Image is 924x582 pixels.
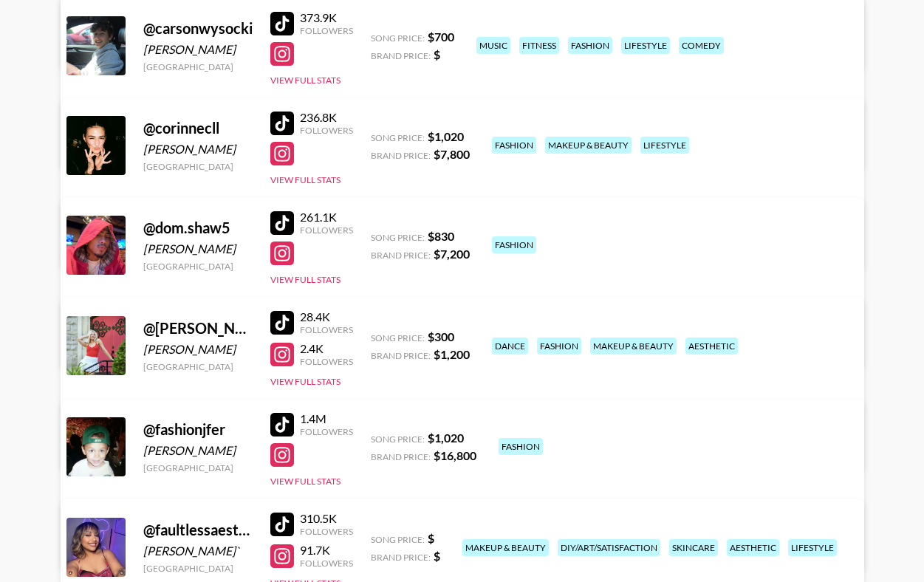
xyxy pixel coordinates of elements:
[434,147,470,161] strong: $ 7,800
[492,137,536,154] div: fashion
[476,37,510,54] div: music
[270,376,340,387] button: View Full Stats
[300,210,353,225] div: 261.1K
[300,125,353,136] div: Followers
[300,356,353,367] div: Followers
[434,347,470,361] strong: $ 1,200
[434,549,440,563] strong: $
[669,539,718,556] div: skincare
[499,438,543,455] div: fashion
[685,338,738,355] div: aesthetic
[143,242,253,256] div: [PERSON_NAME]
[371,332,425,343] span: Song Price:
[568,37,612,54] div: fashion
[270,75,340,86] button: View Full Stats
[270,476,340,487] button: View Full Stats
[300,110,353,125] div: 236.8K
[143,119,253,137] div: @ corinnecll
[300,526,353,537] div: Followers
[371,552,431,563] span: Brand Price:
[371,250,431,261] span: Brand Price:
[143,319,253,338] div: @ [PERSON_NAME].[PERSON_NAME]
[143,420,253,439] div: @ fashionjfer
[300,411,353,426] div: 1.4M
[371,534,425,545] span: Song Price:
[679,37,724,54] div: comedy
[300,324,353,335] div: Followers
[558,539,660,556] div: diy/art/satisfaction
[434,448,476,462] strong: $ 16,800
[300,341,353,356] div: 2.4K
[143,219,253,237] div: @ dom.shaw5
[492,236,536,253] div: fashion
[300,543,353,558] div: 91.7K
[143,42,253,57] div: [PERSON_NAME]
[143,161,253,172] div: [GEOGRAPHIC_DATA]
[371,32,425,44] span: Song Price:
[788,539,837,556] div: lifestyle
[300,309,353,324] div: 28.4K
[371,350,431,361] span: Brand Price:
[143,361,253,372] div: [GEOGRAPHIC_DATA]
[434,47,440,61] strong: $
[428,129,464,143] strong: $ 1,020
[143,563,253,574] div: [GEOGRAPHIC_DATA]
[492,338,528,355] div: dance
[300,558,353,569] div: Followers
[143,544,253,558] div: [PERSON_NAME]`
[428,431,464,445] strong: $ 1,020
[143,443,253,458] div: [PERSON_NAME]
[143,342,253,357] div: [PERSON_NAME]
[428,329,454,343] strong: $ 300
[300,511,353,526] div: 310.5K
[143,462,253,473] div: [GEOGRAPHIC_DATA]
[462,539,549,556] div: makeup & beauty
[428,30,454,44] strong: $ 700
[428,531,434,545] strong: $
[590,338,677,355] div: makeup & beauty
[143,19,253,38] div: @ carsonwysocki
[537,338,581,355] div: fashion
[428,229,454,243] strong: $ 830
[727,539,779,556] div: aesthetic
[640,137,689,154] div: lifestyle
[143,261,253,272] div: [GEOGRAPHIC_DATA]
[270,174,340,185] button: View Full Stats
[143,521,253,539] div: @ faultlessaesthetics
[143,61,253,72] div: [GEOGRAPHIC_DATA]
[270,274,340,285] button: View Full Stats
[300,426,353,437] div: Followers
[300,10,353,25] div: 373.9K
[621,37,670,54] div: lifestyle
[300,225,353,236] div: Followers
[434,247,470,261] strong: $ 7,200
[371,132,425,143] span: Song Price:
[300,25,353,36] div: Followers
[371,451,431,462] span: Brand Price:
[519,37,559,54] div: fitness
[371,434,425,445] span: Song Price:
[371,50,431,61] span: Brand Price:
[371,150,431,161] span: Brand Price:
[143,142,253,157] div: [PERSON_NAME]
[545,137,632,154] div: makeup & beauty
[371,232,425,243] span: Song Price:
